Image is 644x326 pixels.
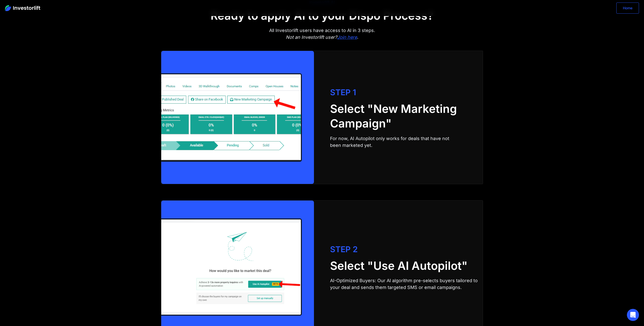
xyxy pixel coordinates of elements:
div: For now, AI Autopilot only works for deals that have not been marketed yet. [330,135,483,149]
a: Join here [337,35,357,40]
img: Dashboard mockup [141,218,302,316]
em: Not an Investorlift user? [286,35,337,40]
a: Home [616,3,639,14]
div: STEP 2 [330,243,483,255]
div: Open Intercom Messenger [627,309,639,321]
div: All Investorlift users have access to AI in 3 steps. [204,27,440,41]
img: Dashboard mockup [141,73,302,162]
h2: Select "Use AI Autopilot" [330,258,483,273]
h2: Select "New Marketing Campaign" [330,102,483,131]
div: AI-Optimized Buyers: Our AI algorithm pre-selects buyers tailored to your deal and sends them tar... [330,277,483,291]
em: . [357,35,358,40]
div: STEP 1 [330,86,483,99]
